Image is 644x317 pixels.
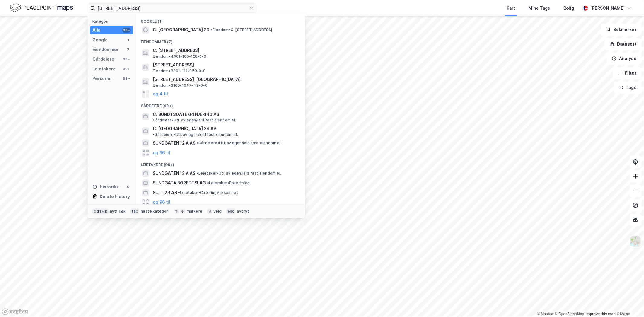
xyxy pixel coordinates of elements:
button: Bokmerker [601,24,642,36]
div: Historikk [92,183,119,191]
div: Gårdeiere (99+) [136,99,305,110]
span: Gårdeiere • Utl. av egen/leid fast eiendom el. [153,132,238,137]
div: 99+ [122,66,131,71]
input: Søk på adresse, matrikkel, gårdeiere, leietakere eller personer [95,4,249,13]
a: Mapbox homepage [2,308,28,315]
div: Kategori [92,19,133,24]
a: Mapbox [537,312,554,316]
div: Kart [507,5,515,12]
span: C. [GEOGRAPHIC_DATA] 29 [153,26,210,34]
button: og 4 til [153,90,168,98]
div: Ctrl + k [92,208,109,214]
div: Delete history [100,193,130,200]
div: Leietakere (99+) [136,158,305,168]
div: esc [226,208,236,214]
span: SUNDGATA BORETTSLAG [153,179,206,187]
span: • [207,181,209,185]
span: Leietaker • Borettslag [207,181,250,185]
span: • [197,141,198,145]
div: 1 [126,37,131,42]
div: Google [92,36,108,43]
span: SULT 29 AS [153,189,177,196]
div: Bolig [563,5,574,12]
span: [STREET_ADDRESS] [153,61,298,69]
span: C. SUNDTSGATE 64 NÆRING AS [153,111,298,118]
div: tab [130,208,139,214]
div: velg [213,209,222,214]
span: • [153,132,155,137]
span: Leietaker • Cateringvirksomhet [178,190,238,195]
span: SUNDGATEN 12 A AS [153,139,195,147]
button: og 96 til [153,199,170,206]
div: Eiendommer (7) [136,35,305,46]
div: markere [187,209,202,214]
div: Alle [92,27,101,34]
div: 99+ [122,76,131,81]
span: SUNDGATEN 12 A AS [153,170,195,177]
div: 99+ [122,28,131,33]
div: neste kategori [141,209,169,214]
div: Google (1) [136,14,305,25]
img: logo.f888ab2527a4732fd821a326f86c7f29.svg [10,3,73,13]
button: Analyse [607,53,642,65]
span: • [211,27,213,32]
span: Eiendom • 3105-1047-49-0-0 [153,83,207,88]
img: Z [630,236,641,247]
a: Improve this map [586,312,616,316]
span: Gårdeiere • Utl. av egen/leid fast eiendom el. [197,141,282,146]
span: C. [GEOGRAPHIC_DATA] 29 AS [153,125,216,132]
span: Leietaker • Utl. av egen/leid fast eiendom el. [197,171,281,176]
iframe: Chat Widget [614,288,644,317]
span: [STREET_ADDRESS], [GEOGRAPHIC_DATA] [153,76,298,83]
div: 0 [126,184,131,189]
a: OpenStreetMap [555,312,584,316]
button: Filter [613,67,642,79]
span: Eiendom • 3301-111-959-0-0 [153,69,206,73]
div: Personer [92,75,112,82]
button: Datasett [605,38,642,50]
span: Gårdeiere • Utl. av egen/leid fast eiendom el. [153,118,236,123]
div: Eiendommer [92,46,119,53]
div: avbryt [237,209,249,214]
div: 7 [126,47,131,52]
div: Mine Tags [528,5,550,12]
div: Leietakere [92,65,116,72]
div: 99+ [122,57,131,62]
div: nytt søk [110,209,126,214]
button: og 96 til [153,149,170,156]
div: Kontrollprogram for chat [614,288,644,317]
div: Gårdeiere [92,56,114,63]
span: Eiendom • C. [STREET_ADDRESS] [211,27,272,32]
span: • [197,171,198,175]
button: Tags [614,82,642,94]
span: C. [STREET_ADDRESS] [153,47,298,54]
div: [PERSON_NAME] [590,5,625,12]
span: Eiendom • 4601-165-128-0-0 [153,54,206,59]
span: • [178,190,180,195]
